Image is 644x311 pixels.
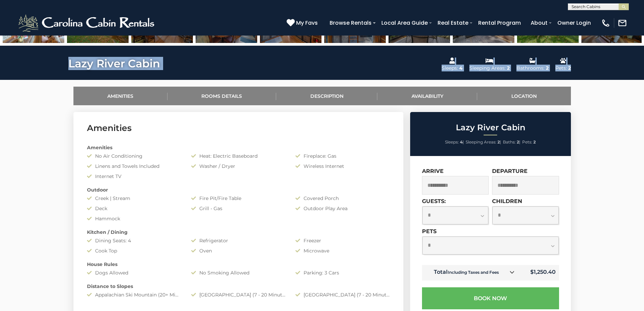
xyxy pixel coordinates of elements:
td: $1,250.40 [520,265,559,281]
small: Including Taxes and Fees [448,270,499,275]
div: Covered Porch [290,195,395,202]
img: phone-regular-white.png [601,18,610,28]
a: Real Estate [434,17,472,29]
div: Amenities [82,144,395,151]
div: Creek | Stream [82,195,186,202]
a: My Favs [287,19,319,27]
div: Dogs Allowed [82,269,186,276]
div: Deck [82,205,186,212]
h3: Amenities [87,122,390,134]
div: [GEOGRAPHIC_DATA] (7 - 20 Minute Drive) [186,291,290,298]
div: House Rules [82,261,395,268]
label: Arrive [422,168,444,174]
div: Outdoor Play Area [290,205,395,212]
a: Browse Rentals [326,17,375,29]
span: Pets: [522,139,532,145]
span: Baths: [503,139,516,145]
a: Description [276,87,377,105]
div: Refrigerator [186,237,290,244]
div: Hammock [82,215,186,222]
strong: 2 [533,139,536,145]
div: Fire Pit/Fire Table [186,195,290,202]
span: My Favs [296,19,318,27]
div: Fireplace: Gas [290,153,395,159]
div: Oven [186,247,290,254]
div: Washer / Dryer [186,163,290,170]
strong: 2 [497,139,500,145]
div: Cook Top [82,247,186,254]
div: Freezer [290,237,395,244]
a: Availability [377,87,477,105]
label: Guests: [422,198,446,204]
div: No Air Conditioning [82,153,186,159]
li: | [466,138,501,147]
li: | [503,138,520,147]
strong: 4 [460,139,463,145]
div: Wireless Internet [290,163,395,170]
div: Microwave [290,247,395,254]
h2: Lazy River Cabin [412,123,569,132]
label: Pets [422,228,437,235]
div: Dining Seats: 4 [82,237,186,244]
span: Sleeping Areas: [466,139,496,145]
div: Internet TV [82,173,186,180]
div: [GEOGRAPHIC_DATA] (7 - 20 Minute Drive) [290,291,395,298]
div: No Smoking Allowed [186,269,290,276]
div: Kitchen / Dining [82,229,395,236]
span: Sleeps: [445,139,459,145]
li: | [445,138,464,147]
strong: 2 [517,139,519,145]
a: Owner Login [554,17,594,29]
img: mail-regular-white.png [618,18,627,28]
a: Local Area Guide [378,17,431,29]
div: Heat: Electric Baseboard [186,153,290,159]
div: Parking: 3 Cars [290,269,395,276]
a: Location [477,87,571,105]
div: Outdoor [82,186,395,193]
td: Total [422,265,520,281]
img: White-1-2.png [17,13,157,33]
button: Book Now [422,287,559,309]
div: Grill - Gas [186,205,290,212]
label: Children [492,198,522,204]
label: Departure [492,168,528,174]
a: About [527,17,551,29]
div: Linens and Towels Included [82,163,186,170]
a: Rental Program [475,17,524,29]
div: Distance to Slopes [82,283,395,290]
a: Amenities [73,87,168,105]
a: Rooms Details [168,87,276,105]
div: Appalachian Ski Mountain (20+ Minute Drive) [82,291,186,298]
